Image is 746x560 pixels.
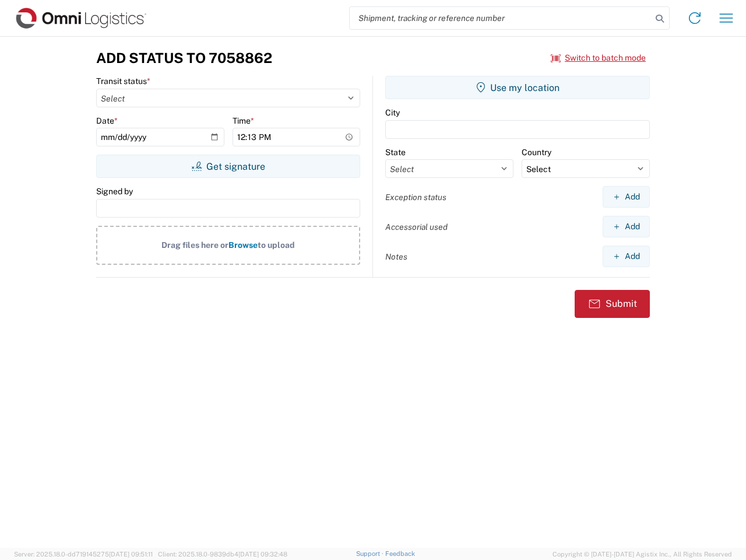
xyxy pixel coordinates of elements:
[551,48,646,68] button: Switch to batch mode
[96,50,272,66] h3: Add Status to 7058862
[553,549,732,559] span: Copyright © [DATE]-[DATE] Agistix Inc., All Rights Reserved
[603,216,650,237] button: Add
[96,76,150,86] label: Transit status
[385,76,650,99] button: Use my location
[258,240,295,250] span: to upload
[385,222,448,232] label: Accessorial used
[575,290,650,318] button: Submit
[96,186,133,197] label: Signed by
[385,550,415,557] a: Feedback
[96,155,360,178] button: Get signature
[233,116,254,126] label: Time
[603,246,650,267] button: Add
[238,551,287,558] span: [DATE] 09:32:48
[158,551,287,558] span: Client: 2025.18.0-9839db4
[385,251,407,262] label: Notes
[109,551,153,558] span: [DATE] 09:51:11
[385,107,400,118] label: City
[385,192,446,202] label: Exception status
[14,551,153,558] span: Server: 2025.18.0-dd719145275
[350,7,652,29] input: Shipment, tracking or reference number
[603,186,650,208] button: Add
[96,116,118,126] label: Date
[161,240,228,250] span: Drag files here or
[385,147,406,157] label: State
[228,240,258,250] span: Browse
[522,147,551,157] label: Country
[356,550,385,557] a: Support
